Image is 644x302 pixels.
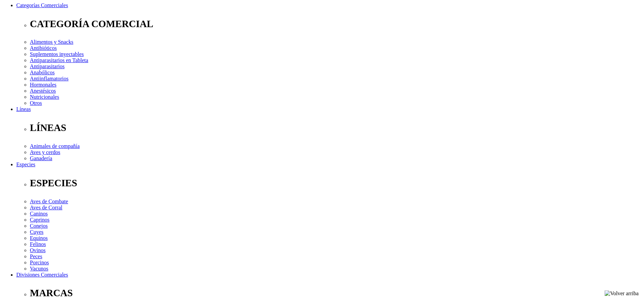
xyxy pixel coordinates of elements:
[30,122,641,133] p: LÍNEAS
[30,94,59,100] a: Nutricionales
[30,76,69,81] a: Antiinflamatorios
[30,51,84,57] a: Suplementos inyectables
[30,287,641,299] p: MARCAS
[30,82,56,88] a: Hormonales
[30,57,88,63] a: Antiparasitarios en Tableta
[30,70,55,75] a: Anabólicos
[30,45,57,51] a: Antibióticos
[3,95,117,299] iframe: Brevo live chat
[16,2,68,8] a: Categorías Comerciales
[30,177,641,189] p: ESPECIES
[30,88,56,94] a: Anestésicos
[30,39,73,45] a: Alimentos y Snacks
[605,290,639,297] img: Volver arriba
[30,18,641,30] p: CATEGORÍA COMERCIAL
[30,63,65,69] a: Antiparasitarios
